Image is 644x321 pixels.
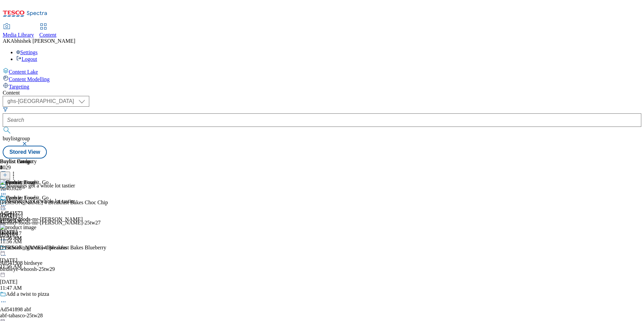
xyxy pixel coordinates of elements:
[3,107,8,112] svg: Search Filters
[3,90,641,96] div: Content
[3,146,47,158] button: Stored View
[3,32,34,38] span: Media Library
[3,68,641,75] a: Content Lake
[16,49,38,55] a: Settings
[3,75,641,82] a: Content Modelling
[9,84,29,90] span: Targeting
[3,82,641,90] a: Targeting
[3,24,34,38] a: Media Library
[9,69,38,75] span: Content Lake
[16,56,37,62] a: Logout
[39,32,57,38] span: Content
[3,136,30,141] span: buylistgroup
[6,291,49,297] div: Add a twist to pizza
[3,113,641,127] input: Search
[9,76,50,82] span: Content Modelling
[39,24,57,38] a: Content
[3,38,10,44] span: AK
[10,38,75,44] span: Abhishek [PERSON_NAME]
